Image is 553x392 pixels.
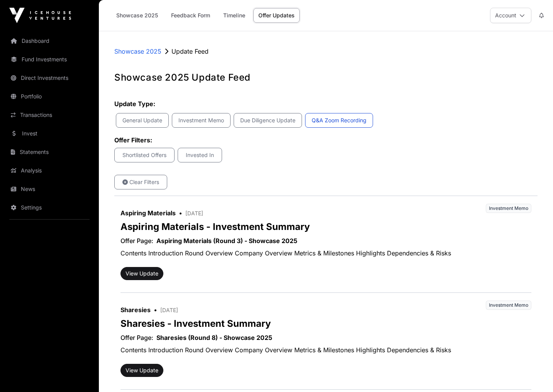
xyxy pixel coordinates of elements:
[151,306,160,314] span: •
[114,99,538,108] p: Update Type:
[160,307,178,313] span: [DATE]
[6,69,93,86] a: Direct Investments
[9,8,71,23] img: Icehouse Ventures Logo
[234,113,302,128] button: Due Diligence Update
[114,175,167,189] a: Clear Filters
[156,236,297,245] a: Aspiring Materials (Round 3) - Showcase 2025
[120,318,271,329] a: Sharesies - Investment Summary
[114,148,175,162] button: Shortlisted Offers
[120,245,531,261] p: Contents Introduction Round Overview Company Overview Metrics & Milestones Highlights Dependencie...
[490,8,531,23] button: Account
[6,51,93,68] a: Fund Investments
[120,267,163,280] button: View Update
[119,178,162,186] span: Clear Filters
[178,148,222,162] button: Invested In
[218,8,250,23] a: Timeline
[120,364,163,377] button: View Update
[171,47,209,56] p: Update Feed
[185,210,203,216] span: [DATE]
[116,113,169,128] button: General Update
[486,301,531,310] span: Investment Memo
[6,125,93,142] a: Invest
[120,342,531,358] p: Contents Introduction Round Overview Company Overview Metrics & Milestones Highlights Dependencie...
[6,106,93,123] a: Transactions
[114,71,538,84] h1: Showcase 2025 Update Feed
[120,236,156,245] p: Offer Page:
[114,135,538,145] p: Offer Filters:
[310,117,368,124] p: Q&A Zoom Recording
[120,221,310,232] a: Aspiring Materials - Investment Summary
[177,117,226,124] p: Investment Memo
[486,204,531,213] span: Investment Memo
[239,117,297,124] p: Due Diligence Update
[6,181,93,198] a: News
[6,144,93,161] a: Statements
[120,333,156,342] p: Offer Page:
[6,199,93,216] a: Settings
[183,151,217,159] span: Invested In
[114,47,161,56] a: Showcase 2025
[6,32,93,49] a: Dashboard
[121,117,164,124] p: General Update
[253,8,300,23] a: Offer Updates
[120,306,151,314] a: Sharesies
[172,113,231,128] button: Investment Memo
[6,88,93,105] a: Portfolio
[305,113,373,128] button: Q&A Zoom Recording
[119,151,170,159] p: Shortlisted Offers
[176,209,185,217] span: •
[514,355,553,392] iframe: Chat Widget
[111,8,163,23] a: Showcase 2025
[6,162,93,179] a: Analysis
[156,333,272,342] a: Sharesies (Round 8) - Showcase 2025
[166,8,215,23] a: Feedback Form
[120,209,176,217] a: Aspiring Materials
